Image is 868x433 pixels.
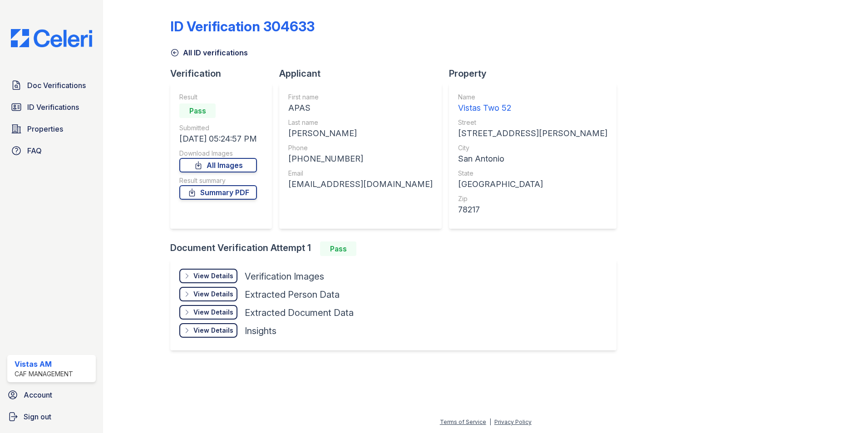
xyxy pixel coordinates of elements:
a: Privacy Policy [494,418,532,425]
div: Insights [245,325,276,337]
div: First name [288,93,433,102]
div: [PERSON_NAME] [288,127,433,140]
div: APAS [288,102,433,114]
div: View Details [193,326,233,335]
div: Verification [170,67,279,80]
div: Extracted Document Data [245,306,354,319]
div: Name [458,93,607,102]
a: ID Verifications [7,98,96,116]
div: 78217 [458,203,607,216]
a: Sign out [4,408,99,426]
div: Extracted Person Data [245,288,340,301]
div: Download Images [179,149,257,158]
div: Applicant [279,67,449,80]
div: Verification Images [245,270,324,283]
div: Phone [288,143,433,153]
a: Doc Verifications [7,76,96,94]
div: Email [288,169,433,178]
div: View Details [193,290,233,299]
div: CAF Management [15,369,73,379]
a: All ID verifications [170,47,248,58]
div: Last name [288,118,433,127]
div: Zip [458,194,607,203]
div: Result summary [179,176,257,185]
span: Sign out [24,411,51,422]
span: ID Verifications [27,102,79,113]
div: Document Verification Attempt 1 [170,241,624,256]
a: Summary PDF [179,185,257,200]
div: Pass [179,103,216,118]
img: CE_Logo_Blue-a8612792a0a2168367f1c8372b55b34899dd931a85d93a1a3d3e32e68fde9ad4.png [4,29,99,47]
a: FAQ [7,142,96,160]
div: Vistas AM [15,359,73,369]
span: Properties [27,123,63,134]
div: [DATE] 05:24:57 PM [179,133,257,145]
div: [PHONE_NUMBER] [288,153,433,165]
div: Submitted [179,123,257,133]
div: View Details [193,271,233,280]
div: Vistas Two 52 [458,102,607,114]
a: Terms of Service [440,418,486,425]
a: All Images [179,158,257,172]
div: ID Verification 304633 [170,18,315,34]
div: State [458,169,607,178]
a: Name Vistas Two 52 [458,93,607,114]
span: Account [24,389,52,400]
div: Pass [320,241,356,256]
div: Property [449,67,624,80]
div: [GEOGRAPHIC_DATA] [458,178,607,191]
a: Properties [7,120,96,138]
div: View Details [193,308,233,317]
div: Street [458,118,607,127]
div: San Antonio [458,153,607,165]
div: City [458,143,607,153]
div: [EMAIL_ADDRESS][DOMAIN_NAME] [288,178,433,191]
span: Doc Verifications [27,80,86,91]
div: [STREET_ADDRESS][PERSON_NAME] [458,127,607,140]
span: FAQ [27,145,42,156]
a: Account [4,386,99,404]
div: | [489,418,491,425]
div: Result [179,93,257,102]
